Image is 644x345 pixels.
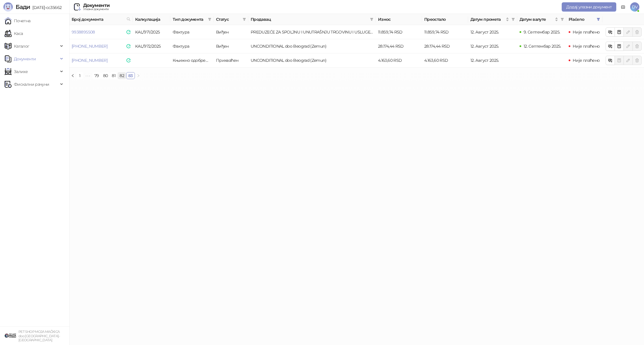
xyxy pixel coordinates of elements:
[16,3,30,10] span: Бади
[243,18,246,21] span: filter
[511,18,515,21] span: filter
[14,79,49,90] span: Фискални рачуни
[517,14,566,25] th: Датум валуте
[597,18,600,21] span: filter
[71,74,75,77] span: left
[207,15,213,24] span: filter
[422,39,468,53] td: 28.174,44 RSD
[135,72,142,79] li: Следећа страна
[72,44,107,49] a: [PHONE_NUMBER]
[126,72,135,79] a: 83
[83,8,109,11] div: Улазни документи
[72,16,124,23] span: Број документа
[126,44,131,48] img: e-Faktura
[93,72,101,79] a: 79
[376,14,422,25] th: Износ
[133,14,170,25] th: Калкулација
[561,18,564,21] span: filter
[76,72,83,79] li: 1
[5,15,31,27] a: Почетна
[110,72,118,79] li: 81
[595,15,601,24] span: filter
[101,72,110,79] li: 80
[214,25,248,39] td: Виђен
[216,16,240,23] span: Статус
[573,58,600,63] span: Није плаћено
[133,25,170,39] td: KAL/971/2025
[208,18,211,21] span: filter
[170,53,214,68] td: Књижно одобрење
[566,4,612,10] span: Додај улазни документ
[83,3,109,8] div: Документи
[69,72,76,79] li: Претходна страна
[126,72,135,79] li: 83
[69,72,76,79] button: left
[83,72,92,79] li: Претходних 5 Страна
[170,39,214,53] td: Фактура
[101,72,110,79] a: 80
[83,72,92,79] span: •••
[18,330,60,342] small: PET SHOP MOJA MAČKICA doo [GEOGRAPHIC_DATA]-[GEOGRAPHIC_DATA]
[3,2,13,12] img: Logo
[470,16,505,23] span: Датум промета
[118,72,126,79] li: 82
[74,3,81,10] img: Ulazni dokumenti
[133,39,170,53] td: KAL/972/2025
[376,25,422,39] td: 11.859,74 RSD
[573,29,600,35] span: Није плаћено
[376,53,422,68] td: 4.163,60 RSD
[468,39,517,53] td: 12. Август 2025.
[118,72,126,79] a: 82
[248,14,376,25] th: Продавац
[619,2,628,12] a: Документација
[126,30,131,34] img: e-Faktura
[248,39,376,53] td: UNCONDITIONAL doo Beograd (Zemun)
[69,14,133,25] th: Број документа
[370,18,373,21] span: filter
[241,15,247,24] span: filter
[72,58,107,63] a: [PHONE_NUMBER]
[369,15,375,24] span: filter
[248,53,376,68] td: UNCONDITIONAL doo Beograd (Zemun)
[137,74,140,77] span: right
[72,29,95,35] a: 9938895508
[630,2,639,12] span: DV
[468,14,517,25] th: Датум промета
[170,25,214,39] td: Фактура
[14,40,29,52] span: Каталог
[110,72,117,79] a: 81
[562,2,616,12] button: Додај улазни документ
[92,72,101,79] li: 79
[569,16,594,23] span: Plaćeno
[573,44,600,49] span: Није плаћено
[214,39,248,53] td: Виђен
[14,66,28,77] span: Залихе
[468,25,517,39] td: 12. Август 2025.
[14,53,36,65] span: Документи
[468,53,517,68] td: 12. Август 2025.
[5,330,16,342] img: 64x64-companyLogo-9f44b8df-f022-41eb-b7d6-300ad218de09.png
[126,58,131,62] img: e-Faktura
[251,16,368,23] span: Продавац
[520,16,554,23] span: Датум валуте
[170,14,214,25] th: Тип документа
[30,5,62,10] span: [DATE]-cc35662
[248,25,376,39] td: PREDUZEĆE ZA SPOLJNU I UNUTRAŠNJU TRGOVINU I USLUGE NELT CO. DOO DOBANOVCI
[173,16,206,23] span: Тип документа
[510,15,516,24] span: filter
[559,15,565,24] span: filter
[376,39,422,53] td: 28.174,44 RSD
[77,72,83,79] a: 1
[5,28,23,39] a: Каса
[135,72,142,79] button: right
[422,53,468,68] td: 4.163,60 RSD
[524,44,561,49] span: 12. Септембар 2025.
[422,14,468,25] th: Преостало
[422,25,468,39] td: 11.859,74 RSD
[214,53,248,68] td: Прихваћен
[524,29,560,35] span: 9. Септембар 2025.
